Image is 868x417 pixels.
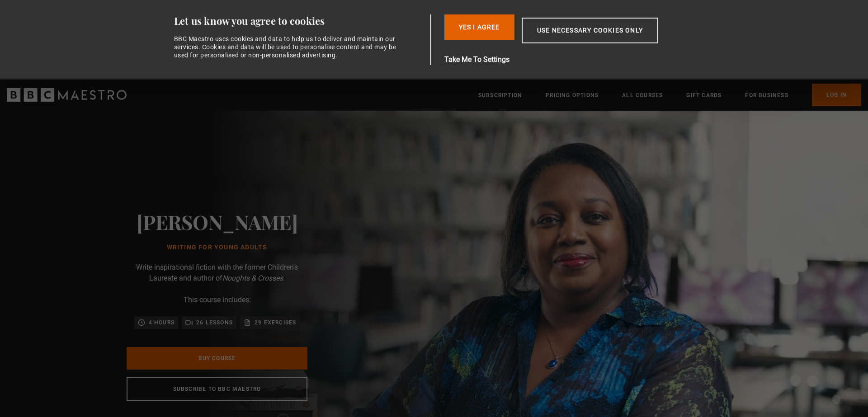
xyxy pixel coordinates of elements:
a: Log In [812,84,861,106]
nav: Primary [478,84,861,106]
button: Take Me To Settings [444,54,701,65]
div: BBC Maestro uses cookies and data to help us to deliver and maintain our services. Cookies and da... [174,35,402,60]
a: All Courses [622,91,663,100]
a: Subscription [478,91,522,100]
a: For business [745,91,788,100]
p: Write inspirational fiction with the former Children's Laureate and author of . [127,262,307,284]
p: 29 exercises [255,318,296,327]
p: 4 hours [149,318,175,327]
a: Buy Course [127,347,307,370]
div: Let us know you agree to cookies [174,14,427,28]
p: This course includes: [184,295,251,305]
p: 26 lessons [196,318,233,327]
h1: Writing for Young Adults [137,244,298,251]
a: Subscribe to BBC Maestro [127,377,307,401]
svg: BBC Maestro [7,88,127,102]
h2: [PERSON_NAME] [137,210,298,233]
button: Use necessary cookies only [522,18,658,43]
i: Noughts & Crosses [222,274,283,282]
a: Pricing Options [546,91,599,100]
a: Gift Cards [686,91,722,100]
button: Yes I Agree [444,14,514,40]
